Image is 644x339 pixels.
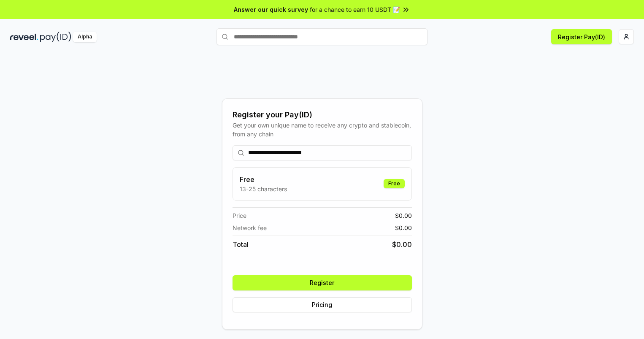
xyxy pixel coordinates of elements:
[233,239,249,250] span: Total
[233,297,412,312] button: Pricing
[240,174,287,184] h3: Free
[240,184,287,193] p: 13-25 characters
[233,109,412,121] div: Register your Pay(ID)
[234,5,308,14] span: Answer our quick survey
[233,211,246,220] span: Price
[40,32,71,42] img: pay_id
[384,179,405,188] div: Free
[395,211,412,220] span: $ 0.00
[233,275,412,290] button: Register
[551,29,612,44] button: Register Pay(ID)
[233,121,412,138] div: Get your own unique name to receive any crypto and stablecoin, from any chain
[73,32,97,42] div: Alpha
[310,5,400,14] span: for a chance to earn 10 USDT 📝
[233,223,267,232] span: Network fee
[10,32,38,42] img: reveel_dark
[392,239,412,250] span: $ 0.00
[395,223,412,232] span: $ 0.00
